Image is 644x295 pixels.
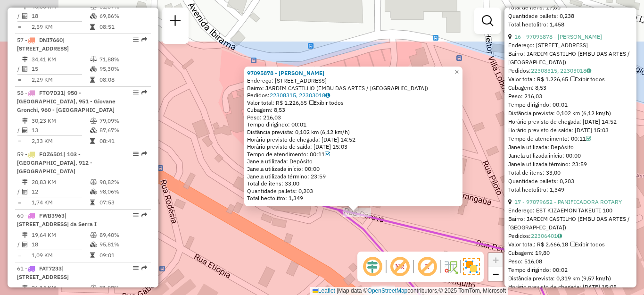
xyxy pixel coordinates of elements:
span: Cubagem: 19,80 [508,249,550,256]
div: Tempo de atendimento: 00:11 [508,135,633,143]
td: 08:41 [99,136,147,146]
span: FAT7233 [39,265,62,272]
i: Observações [325,93,330,98]
td: 09:01 [99,251,147,260]
i: % de utilização do peso [90,57,97,62]
div: Tempo dirigindo: 00:01 [247,121,460,128]
td: 07:53 [99,198,147,207]
div: Pedidos: [508,232,633,240]
span: FOZ6501 [39,151,63,158]
div: Bairro: JARDIM CASTILHO (EMBU DAS ARTES / [GEOGRAPHIC_DATA]) [508,215,633,232]
td: 13 [31,126,90,135]
div: Janela utilizada término: 23:59 [247,173,460,180]
div: Total hectolitro: 1,349 [508,185,633,194]
div: Endereço: EST KIZAEMON TAKEUTI 100 [508,206,633,215]
div: Horário previsto de chegada: [DATE] 15:05 [508,283,633,291]
span: Exibir NR [388,255,411,278]
i: Distância Total [22,285,28,291]
div: Horário previsto de chegada: [DATE] 14:52 [508,118,633,126]
a: Close popup [451,67,462,78]
td: = [17,22,22,32]
span: Ocultar deslocamento [361,255,384,278]
span: DNI7660 [39,36,63,43]
div: Bairro: JARDIM CASTILHO (EMBU DAS ARTES / [GEOGRAPHIC_DATA]) [508,50,633,67]
i: % de utilização da cubagem [90,242,97,247]
span: × [454,68,459,76]
div: Total de itens: 33,00 [508,169,633,177]
span: Cubagem: 8,53 [508,84,546,91]
td: 18 [31,240,90,249]
td: 90,82% [99,177,147,187]
td: / [17,187,22,196]
a: Com service time [325,151,330,158]
a: 22308315, 22303018 [270,92,330,99]
i: % de utilização da cubagem [90,189,97,194]
div: Pedidos: [247,92,460,99]
span: − [493,268,499,280]
div: Tempo dirigindo: 00:01 [508,101,633,109]
a: 22308315, 22303018 [531,67,591,74]
td: 2,59 KM [31,22,90,32]
i: Observações [557,233,562,239]
em: Opções [133,265,139,271]
td: 71,88% [99,55,147,64]
div: Tempo dirigindo: 00:02 [508,266,633,274]
td: = [17,251,22,260]
i: % de utilização do peso [90,179,97,185]
td: = [17,198,22,207]
div: Total de itens: 33,00 [247,180,460,187]
td: 08:08 [99,75,147,84]
td: 79,09% [99,116,147,126]
td: 89,40% [99,230,147,240]
td: 30,23 KM [31,116,90,126]
span: + [493,254,499,266]
span: | [STREET_ADDRESS] [17,36,69,52]
td: 20,83 KM [31,177,90,187]
td: 95,30% [99,64,147,74]
td: 1,74 KM [31,198,90,207]
i: % de utilização do peso [90,232,97,238]
span: | [STREET_ADDRESS] [17,265,69,280]
i: Tempo total em rota [90,253,95,258]
td: 87,67% [99,126,147,135]
div: Janela utilizada início: 00:00 [508,152,633,160]
span: 61 - [17,265,69,280]
div: Distância prevista: 0,102 km (6,12 km/h) [247,128,460,136]
span: | [STREET_ADDRESS] da Serra I [17,212,97,228]
i: % de utilização da cubagem [90,13,97,19]
em: Opções [133,151,139,157]
div: Pedidos: [508,67,633,75]
i: Tempo total em rota [90,77,95,83]
span: Cubagem: 8,53 [247,106,285,113]
a: Zoom in [488,253,503,267]
a: Nova sessão e pesquisa [166,11,185,33]
div: Horário previsto de chegada: [DATE] 14:52 [247,136,460,143]
em: Rota exportada [141,265,147,271]
div: Total hectolitro: 1,458 [508,20,633,29]
i: Observações [586,68,591,74]
div: Valor total: R$ 1.226,65 [247,99,460,107]
a: Leaflet [313,287,335,294]
td: 08:51 [99,22,147,32]
span: FWB3963 [39,212,65,219]
i: % de utilização do peso [90,285,97,291]
div: Janela utilizada início: 00:00 [247,165,460,173]
i: % de utilização da cubagem [90,127,97,133]
td: 2,29 KM [31,75,90,84]
div: Total hectolitro: 1,349 [247,194,460,202]
span: | [337,287,338,294]
i: Tempo total em rota [90,24,95,30]
a: 22306401 [531,232,562,239]
i: Distância Total [22,57,28,62]
div: Quantidade pallets: 0,203 [508,177,633,185]
em: Rota exportada [141,37,147,42]
a: Zoom out [488,267,503,281]
div: Janela utilizada: Depósito [247,158,460,165]
i: Total de Atividades [22,66,28,72]
i: Tempo total em rota [90,138,95,144]
i: % de utilização da cubagem [90,66,97,72]
td: / [17,64,22,74]
em: Opções [133,90,139,95]
div: Quantidade pallets: 0,238 [508,12,633,20]
div: Valor total: R$ 2.666,18 [508,240,633,249]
